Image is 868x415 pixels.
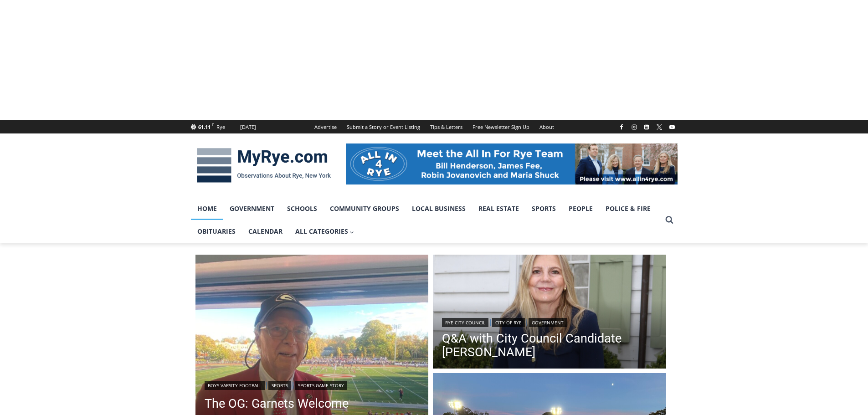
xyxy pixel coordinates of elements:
a: Linkedin [641,122,652,133]
a: About [534,120,559,133]
a: Advertise [309,120,342,133]
a: Real Estate [472,197,525,220]
a: Q&A with City Council Candidate [PERSON_NAME] [442,332,657,359]
a: Home [191,197,223,220]
a: X [654,122,665,133]
a: YouTube [667,122,678,133]
nav: Primary Navigation [191,197,661,243]
a: Schools [281,197,324,220]
button: View Search Form [661,212,678,228]
a: Government [529,318,567,327]
a: Read More Q&A with City Council Candidate Maria Tufvesson Shuck [433,255,666,371]
a: Obituaries [191,220,242,243]
a: Local Business [406,197,472,220]
img: (PHOTO: City council candidate Maria Tufvesson Shuck.) [433,255,666,371]
div: [DATE] [240,123,256,131]
div: Rye [216,123,225,131]
a: Rye City Council [442,318,488,327]
a: Boys Varsity Football [205,381,265,390]
a: City of Rye [492,318,525,327]
div: | | [205,379,420,390]
a: Sports [525,197,562,220]
a: Police & Fire [599,197,657,220]
a: Submit a Story or Event Listing [342,120,425,133]
a: Free Newsletter Sign Up [467,120,534,133]
div: | | [442,316,657,327]
a: Community Groups [324,197,406,220]
img: MyRye.com [191,142,337,189]
a: Calendar [242,220,289,243]
a: Sports [268,381,291,390]
a: Government [223,197,281,220]
nav: Secondary Navigation [309,120,559,133]
a: Sports Game Story [295,381,347,390]
span: All Categories [295,226,354,236]
img: All in for Rye [346,143,678,184]
span: 61.11 [198,123,211,130]
a: People [562,197,599,220]
a: Facebook [616,122,627,133]
a: Tips & Letters [425,120,467,133]
a: All Categories [289,220,361,243]
span: F [212,122,214,127]
a: Instagram [629,122,640,133]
